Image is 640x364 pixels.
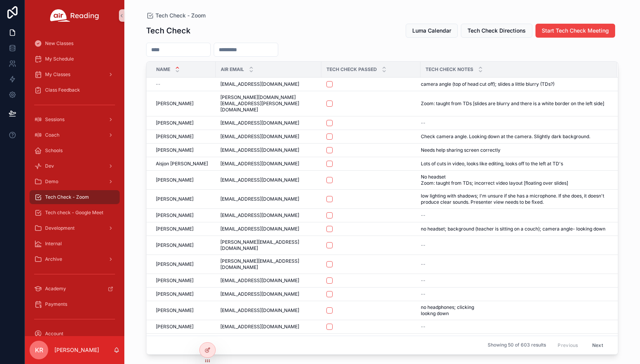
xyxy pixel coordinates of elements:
[220,177,299,183] span: [EMAIL_ADDRESS][DOMAIN_NAME]
[156,101,194,107] span: [PERSON_NAME]
[156,261,194,267] span: [PERSON_NAME]
[220,291,317,297] a: [EMAIL_ADDRESS][DOMAIN_NAME]
[30,83,120,97] a: Class Feedback
[45,179,58,185] span: Demo
[421,324,426,330] span: --
[156,261,211,267] a: [PERSON_NAME]
[421,101,604,107] span: Zoom: taught from TDs [slides are blurry and there is a white border on the left side]
[542,27,609,35] span: Start Tech Check Meeting
[421,324,608,330] a: --
[45,40,73,47] span: New Classes
[421,120,426,126] span: --
[45,241,62,247] span: Internal
[156,324,211,330] a: [PERSON_NAME]
[220,291,299,297] span: [EMAIL_ADDRESS][DOMAIN_NAME]
[30,175,120,189] a: Demo
[421,261,608,267] a: --
[220,277,317,284] a: [EMAIL_ADDRESS][DOMAIN_NAME]
[220,277,299,284] span: [EMAIL_ADDRESS][DOMAIN_NAME]
[421,133,608,140] a: Check camera angle. Looking down at the camera. Slightly dark background.
[220,133,299,140] span: [EMAIL_ADDRESS][DOMAIN_NAME]
[421,291,608,297] a: --
[30,221,120,235] a: Development
[156,324,194,330] span: [PERSON_NAME]
[54,346,99,354] p: [PERSON_NAME]
[30,159,120,173] a: Dev
[156,242,211,248] a: [PERSON_NAME]
[45,286,66,292] span: Academy
[156,291,211,297] a: [PERSON_NAME]
[421,161,563,167] span: Lots of cuts in video, looks like editing, looks off to the left at TD's
[421,277,608,284] a: --
[220,81,317,87] a: [EMAIL_ADDRESS][DOMAIN_NAME]
[220,94,317,113] a: [PERSON_NAME][DOMAIN_NAME][EMAIL_ADDRESS][PERSON_NAME][DOMAIN_NAME]
[25,31,124,336] div: scrollable content
[220,239,317,251] a: [PERSON_NAME][EMAIL_ADDRESS][DOMAIN_NAME]
[221,66,244,73] span: Air Email
[220,226,299,232] span: [EMAIL_ADDRESS][DOMAIN_NAME]
[35,345,43,355] span: KR
[220,81,299,87] span: [EMAIL_ADDRESS][DOMAIN_NAME]
[220,324,299,330] span: [EMAIL_ADDRESS][DOMAIN_NAME]
[421,242,426,248] span: --
[220,324,317,330] a: [EMAIL_ADDRESS][DOMAIN_NAME]
[156,307,194,314] span: [PERSON_NAME]
[45,87,80,93] span: Class Feedback
[45,194,89,200] span: Tech Check - Zoom
[156,242,194,248] span: [PERSON_NAME]
[156,307,211,314] a: [PERSON_NAME]
[156,196,194,202] span: [PERSON_NAME]
[45,256,62,262] span: Archive
[156,177,194,183] span: [PERSON_NAME]
[45,147,63,154] span: Schools
[45,116,65,123] span: Sessions
[421,120,608,126] a: --
[30,190,120,204] a: Tech Check - Zoom
[156,120,194,126] span: [PERSON_NAME]
[155,12,206,19] span: Tech Check - Zoom
[421,193,608,205] a: low lighting with shadows; I'm unsure if she has a microphone. If she does, it doesn't produce cl...
[156,147,211,153] a: [PERSON_NAME]
[421,261,426,267] span: --
[156,161,211,167] a: Aisjon [PERSON_NAME]
[30,36,120,50] a: New Classes
[220,120,299,126] span: [EMAIL_ADDRESS][DOMAIN_NAME]
[220,212,299,218] span: [EMAIL_ADDRESS][DOMAIN_NAME]
[220,196,317,202] a: [EMAIL_ADDRESS][DOMAIN_NAME]
[421,212,608,218] a: --
[220,120,317,126] a: [EMAIL_ADDRESS][DOMAIN_NAME]
[156,277,194,284] span: [PERSON_NAME]
[421,147,608,153] a: Needs help sharing screen correctly
[421,242,608,248] a: --
[156,212,211,218] a: [PERSON_NAME]
[220,147,317,153] a: [EMAIL_ADDRESS][DOMAIN_NAME]
[488,342,546,348] span: Showing 50 of 603 results
[156,277,211,284] a: [PERSON_NAME]
[30,282,120,296] a: Academy
[45,132,59,138] span: Coach
[421,304,503,317] span: no headphones; clicking lookng down
[220,133,317,140] a: [EMAIL_ADDRESS][DOMAIN_NAME]
[30,68,120,81] a: My Classes
[421,277,426,284] span: --
[156,101,211,107] a: [PERSON_NAME]
[421,161,608,167] a: Lots of cuts in video, looks like editing, looks off to the left at TD's
[45,210,103,216] span: Tech check - Google Meet
[412,27,451,35] span: Luma Calendar
[45,225,75,231] span: Development
[30,327,120,341] a: Account
[220,226,317,232] a: [EMAIL_ADDRESS][DOMAIN_NAME]
[45,71,70,78] span: My Classes
[426,66,473,73] span: Tech Check Notes
[156,81,160,87] span: --
[156,212,194,218] span: [PERSON_NAME]
[220,212,317,218] a: [EMAIL_ADDRESS][DOMAIN_NAME]
[421,81,555,87] span: camera angle (top of head cut off); slides a little blurry (TDs?)
[45,163,54,169] span: Dev
[30,297,120,311] a: Payments
[421,101,608,107] a: Zoom: taught from TDs [slides are blurry and there is a white border on the left side]
[30,237,120,251] a: Internal
[220,258,317,270] span: [PERSON_NAME][EMAIL_ADDRESS][DOMAIN_NAME]
[421,174,608,186] a: No headset Zoom: taught from TDs; incorrect video layout [floating over slides]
